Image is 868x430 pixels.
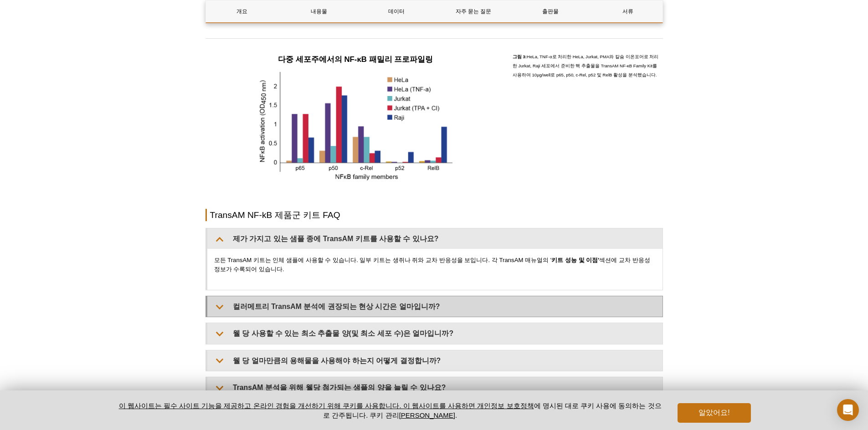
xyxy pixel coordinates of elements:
[542,8,559,15] font: 출판물
[207,323,663,344] summary: 웰 당 사용할 수 있는 최소 추출물 양(및 최소 세포 수)은 얼마입니까?
[207,350,663,371] summary: 웰 당 얼마만큼의 용해물을 사용해야 하는지 어떻게 결정합니까?
[437,0,509,22] a: 자주 묻는 질문
[207,377,663,398] summary: TransAM 분석을 위해 웰당 첨가되는 샘플의 양을 늘릴 수 있나요?
[513,54,659,77] font: HeLa, TNF-α로 처리한 HeLa, Jurkat, PMA와 칼슘 이온포어로 처리한 Jurkat, Raji 세포에서 준비한 핵 추출물을 TransAM NF-κB Famil...
[399,411,455,419] button: [PERSON_NAME]
[360,0,432,22] a: 데이터
[455,411,457,419] font: .
[283,0,355,22] a: 내용물
[233,384,446,391] font: TransAM 분석을 위해 웰당 첨가되는 샘플의 양을 늘릴 수 있나요?
[513,54,527,59] font: 그림 3:
[236,8,247,15] font: 개요
[207,296,663,317] summary: 컬러메트리 TransAM 분석에 권장되는 현상 시간은 얼마입니까?
[259,72,452,181] img: 다양한 세포주에서 DNA 결합 활성화에 대한 NFkB 패밀리 프로파일링
[233,235,439,243] font: 제가 가지고 있는 샘플 종에 TransAM 키트를 사용할 수 있나요?
[278,55,433,64] font: 다중 세포주에서의 NF-κB 패밀리 프로파일링
[323,402,662,419] font: 에 명시된 대로 쿠키 사용에 동의하는 것으로 간주됩니다
[591,0,664,22] a: 서류
[206,0,278,22] a: 개요
[210,210,340,220] font: TransAM NF-kB 제품군 키트 FAQ
[678,403,750,423] button: 알았어요!
[366,411,399,419] font: . 쿠키 관리
[699,409,729,416] font: 알았어요!
[233,357,441,364] font: 웰 당 얼마만큼의 용해물을 사용해야 하는지 어떻게 결정합니까?
[388,8,405,15] font: 데이터
[233,303,440,310] font: 컬러메트리 TransAM 분석에 권장되는 현상 시간은 얼마입니까?
[233,329,453,337] font: 웰 당 사용할 수 있는 최소 추출물 양(및 최소 세포 수)은 얼마입니까?
[837,399,859,421] div: 인터콤 메신저 열기
[514,0,587,22] a: 출판물
[622,8,633,15] font: 서류
[214,257,552,263] font: 모든 TransAM 키트는 인체 샘플에 사용할 수 있습니다. 일부 키트는 생쥐나 쥐와 교차 반응성을 보입니다. 각 TransAM 매뉴얼의 '
[311,8,327,15] font: 내용물
[551,257,599,263] font: 키트 성능 및 이점'
[456,8,492,15] font: 자주 묻는 질문
[119,402,534,410] a: 이 웹사이트는 필수 사이트 기능을 제공하고 온라인 경험을 개선하기 위해 쿠키를 사용합니다. 이 웹사이트를 사용하면 개인정보 보호정책
[207,228,663,249] summary: 제가 가지고 있는 샘플 종에 TransAM 키트를 사용할 수 있나요?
